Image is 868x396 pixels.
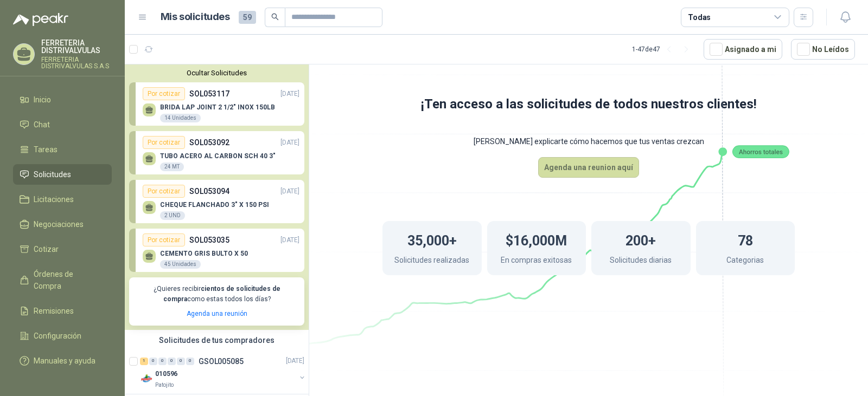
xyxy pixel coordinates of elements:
[129,229,304,272] a: Por cotizarSOL053035[DATE] CEMENTO GRIS BULTO X 5045 Unidades
[34,268,101,292] span: Órdenes de Compra
[41,56,112,69] p: FERRETERIA DISTRIVALVULAS S.A.S
[13,164,112,185] a: Solicitudes
[13,264,112,296] a: Órdenes de Compra
[610,254,672,269] p: Solicitudes diarias
[143,185,185,198] div: Por cotizar
[13,214,112,235] a: Negociaciones
[177,358,185,365] div: 0
[199,358,244,365] p: GSOL005085
[286,356,304,366] p: [DATE]
[13,89,112,110] a: Inicio
[34,94,51,106] span: Inicio
[189,88,229,100] p: SOL053117
[13,239,112,259] a: Cotizar
[160,201,269,209] p: CHEQUE FLANCHADO 3" X 150 PSI
[632,41,695,58] div: 1 - 47 de 47
[160,250,248,257] p: CEMENTO GRIS BULTO X 50
[140,355,307,389] a: 1 0 0 0 0 0 GSOL005085[DATE] Company Logo010596Patojito
[187,310,247,317] a: Agenda una reunión
[129,131,304,174] a: Por cotizarSOL053092[DATE] TUBO ACERO AL CARBON SCH 40 3"24 MT
[163,285,280,303] b: cientos de solicitudes de compra
[738,228,753,251] h1: 78
[129,69,304,77] button: Ocultar Solicitudes
[160,211,185,220] div: 2 UND
[13,301,112,321] a: Remisiones
[626,228,656,251] h1: 200+
[160,163,184,171] div: 24 MT
[160,103,275,111] p: BRIDA LAP JOINT 2 1/2" INOX 150LB
[34,243,59,255] span: Cotizar
[136,284,298,304] p: ¿Quieres recibir como estas todos los días?
[41,39,112,54] p: FERRETERIA DISTRIVALVULAS
[143,136,185,149] div: Por cotizar
[13,114,112,135] a: Chat
[34,119,50,131] span: Chat
[688,11,711,23] div: Todas
[280,138,299,148] p: [DATE]
[239,11,256,24] span: 59
[13,350,112,371] a: Manuales y ayuda
[155,369,177,379] p: 010596
[140,372,153,385] img: Company Logo
[149,358,157,365] div: 0
[726,254,764,269] p: Categorias
[704,39,782,60] button: Asignado a mi
[161,9,230,25] h1: Mis solicitudes
[13,189,112,210] a: Licitaciones
[280,235,299,245] p: [DATE]
[160,114,201,122] div: 14 Unidades
[394,254,469,269] p: Solicitudes realizadas
[506,228,567,251] h1: $16,000M
[34,218,84,230] span: Negociaciones
[143,87,185,100] div: Por cotizar
[34,144,58,155] span: Tareas
[129,82,304,126] a: Por cotizarSOL053117[DATE] BRIDA LAP JOINT 2 1/2" INOX 150LB14 Unidades
[13,13,68,26] img: Logo peakr
[129,180,304,223] a: Por cotizarSOL053094[DATE] CHEQUE FLANCHADO 3" X 150 PSI2 UND
[791,39,855,60] button: No Leídos
[155,381,174,389] p: Patojito
[280,186,299,197] p: [DATE]
[140,358,148,365] div: 1
[271,13,279,21] span: search
[125,64,309,330] div: Ocultar SolicitudesPor cotizarSOL053117[DATE] BRIDA LAP JOINT 2 1/2" INOX 150LB14 UnidadesPor cot...
[538,157,639,178] button: Agenda una reunion aquí
[189,234,229,246] p: SOL053035
[280,89,299,99] p: [DATE]
[13,139,112,160] a: Tareas
[34,193,74,205] span: Licitaciones
[407,228,457,251] h1: 35,000+
[13,326,112,346] a: Configuración
[34,168,71,180] span: Solicitudes
[186,358,194,365] div: 0
[168,358,176,365] div: 0
[125,330,309,350] div: Solicitudes de tus compradores
[501,254,572,269] p: En compras exitosas
[160,152,276,160] p: TUBO ACERO AL CARBON SCH 40 3"
[143,233,185,246] div: Por cotizar
[158,358,167,365] div: 0
[34,355,95,367] span: Manuales y ayuda
[34,305,74,317] span: Remisiones
[160,260,201,269] div: 45 Unidades
[189,137,229,148] p: SOL053092
[34,330,81,342] span: Configuración
[189,185,229,197] p: SOL053094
